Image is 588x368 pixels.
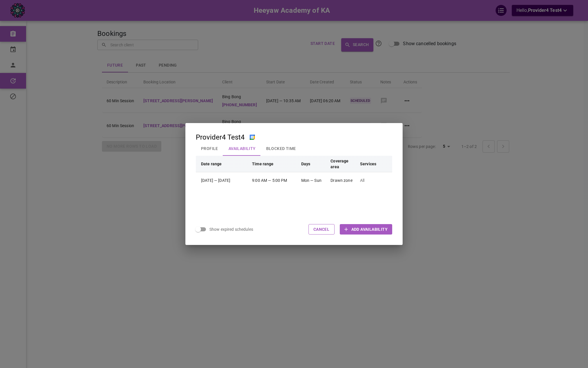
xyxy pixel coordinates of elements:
[308,224,335,235] button: Cancel
[250,135,255,140] img: Google Calendar connected
[196,141,223,156] button: Profile
[351,226,388,232] span: Add Availability
[299,172,328,188] td: Mon — Sun
[360,177,387,183] p: All
[209,226,253,232] span: Show expired schedules
[340,224,392,235] button: Add Availability
[328,156,357,172] th: Coverage area
[249,156,299,172] th: Time range
[299,156,328,172] th: Days
[223,141,261,156] button: Availability
[249,172,299,188] td: 9:00 AM — 5:00 PM
[357,156,392,172] th: Services
[261,141,301,156] button: Blocked Time
[201,177,247,183] div: [DATE] — [DATE]
[196,156,249,172] th: Date range
[196,133,255,141] div: Provider4 Test4
[328,172,357,188] td: Drawn zone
